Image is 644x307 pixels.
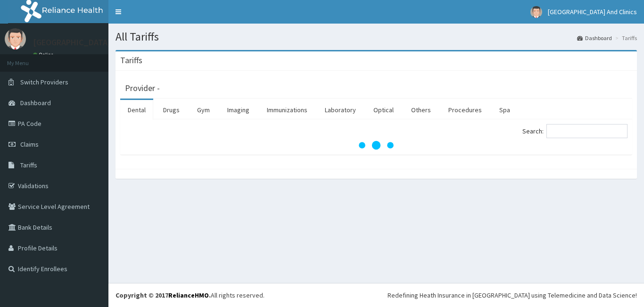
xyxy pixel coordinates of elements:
[259,100,315,120] a: Immunizations
[404,100,438,120] a: Others
[20,99,51,107] span: Dashboard
[116,291,211,299] strong: Copyright © 2017 .
[546,124,627,138] input: Search:
[441,100,489,120] a: Procedures
[577,34,612,42] a: Dashboard
[20,78,68,86] span: Switch Providers
[20,161,37,169] span: Tariffs
[220,100,257,120] a: Imaging
[120,100,153,120] a: Dental
[613,34,637,42] li: Tariffs
[108,283,644,307] footer: All rights reserved.
[357,126,395,164] svg: audio-loading
[125,84,160,92] h3: Provider -
[5,28,26,50] img: User Image
[522,124,627,138] label: Search:
[33,51,56,58] a: Online
[530,6,542,18] img: User Image
[317,100,363,120] a: Laboratory
[20,140,39,149] span: Claims
[492,100,518,120] a: Spa
[388,290,637,300] div: Redefining Heath Insurance in [GEOGRAPHIC_DATA] using Telemedicine and Data Science!
[168,291,209,299] a: RelianceHMO
[33,38,152,47] p: [GEOGRAPHIC_DATA] And Clinics
[120,56,142,65] h3: Tariffs
[548,8,637,16] span: [GEOGRAPHIC_DATA] And Clinics
[366,100,401,120] a: Optical
[116,31,637,43] h1: All Tariffs
[190,100,217,120] a: Gym
[156,100,187,120] a: Drugs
